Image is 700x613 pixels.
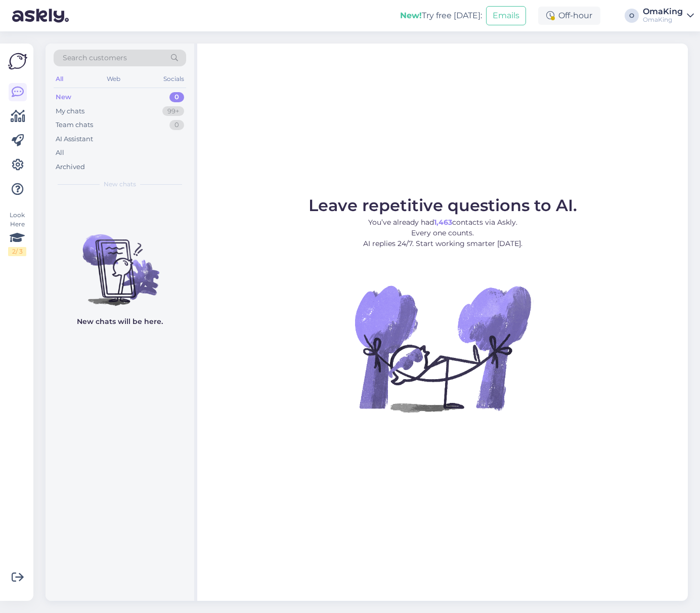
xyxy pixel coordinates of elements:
div: Web [105,72,122,86]
div: 2 / 3 [8,247,26,256]
p: New chats will be here. [77,316,163,327]
div: Off-hour [538,7,600,25]
div: All [56,148,64,158]
a: OmaKingOmaKing [643,8,694,24]
div: 99+ [162,106,184,116]
img: No chats [46,216,194,307]
span: New chats [104,180,136,189]
div: Socials [161,72,186,86]
div: New [56,92,71,102]
img: No Chat active [352,257,534,439]
b: New! [400,11,422,20]
div: Try free [DATE]: [400,10,482,22]
div: All [54,72,65,86]
div: AI Assistant [56,134,93,144]
div: My chats [56,106,84,116]
div: OmaKing [643,8,683,16]
button: Emails [486,6,526,25]
b: 1,463 [434,218,452,227]
div: OmaKing [643,16,683,24]
div: 0 [169,92,184,102]
div: Archived [56,162,85,172]
img: Askly Logo [8,52,27,71]
div: 0 [169,120,184,130]
span: Leave repetitive questions to AI. [309,195,577,215]
div: Team chats [56,120,93,130]
div: Look Here [8,211,26,256]
p: You’ve already had contacts via Askly. Every one counts. AI replies 24/7. Start working smarter [... [309,217,577,249]
div: O [625,9,639,23]
span: Search customers [63,53,127,63]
